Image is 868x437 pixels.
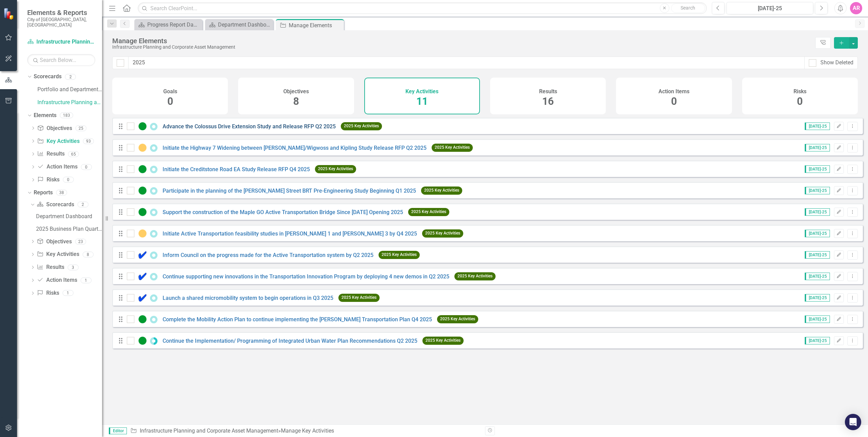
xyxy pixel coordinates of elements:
div: 23 [75,239,86,244]
div: 2 [65,74,76,80]
span: 16 [542,95,554,107]
div: 1 [81,277,91,283]
div: Open Intercom Messenger [845,414,861,430]
input: Filter Elements... [128,56,805,69]
a: Elements [34,112,56,119]
a: Inform Council on the progress made for the Active Transportation system by Q2 2025 [163,252,373,258]
a: Initiate Active Transportation feasibility studies in [PERSON_NAME] 1 and [PERSON_NAME] 3 by Q4 2025 [163,230,417,237]
a: Initiate the Highway 7 Widening between [PERSON_NAME]/Wigwoss and Kipling Study Release RFP Q2 2025 [163,145,427,151]
span: [DATE]-25 [805,230,830,237]
div: 2025 Business Plan Quarterly Dashboard [36,226,102,232]
img: ClearPoint Strategy [3,8,15,20]
span: [DATE]-25 [805,315,830,323]
a: Key Activities [37,137,79,145]
span: 2025 Key Activities [454,272,496,280]
a: Results [37,263,64,271]
a: Objectives [37,238,71,246]
h4: Goals [163,88,177,95]
h4: Results [539,88,557,95]
button: Search [671,3,705,13]
a: Portfolio and Department Scorecards [37,86,102,94]
img: Proceeding as Anticipated [138,165,147,173]
div: 38 [56,190,67,196]
a: Risks [37,176,59,184]
div: 65 [68,151,79,157]
span: 2025 Key Activities [432,144,473,151]
img: Monitoring Progress [138,229,147,238]
a: Launch a shared micromobility system to begin operations in Q3 2025 [163,295,333,301]
div: Progress Report Dashboard [147,20,201,29]
div: 93 [83,138,94,144]
span: 2025 Key Activities [341,122,382,130]
span: [DATE]-25 [805,208,830,216]
h4: Action Items [658,88,689,95]
input: Search Below... [27,54,95,66]
button: [DATE]-25 [727,2,813,14]
h4: Risks [794,88,806,95]
span: [DATE]-25 [805,165,830,173]
div: 0 [81,164,92,170]
img: Proceeding as Anticipated [138,187,147,195]
span: Editor [109,427,127,434]
img: Proceeding as Anticipated [138,337,147,345]
span: 8 [293,95,299,107]
img: Proceeding as Anticipated [138,122,147,130]
div: 3 [68,264,79,270]
div: 183 [60,113,73,118]
span: 0 [167,95,173,107]
span: Elements & Reports [27,9,95,17]
div: 2 [78,201,88,207]
div: Manage Elements [112,37,812,45]
a: Action Items [37,163,77,171]
div: [DATE]-25 [729,4,811,13]
a: Continue supporting new innovations in the Transportation Innovation Program by deploying 4 new d... [163,273,449,280]
a: Reports [34,189,53,197]
span: 2025 Key Activities [437,315,478,323]
img: Complete [138,272,147,280]
a: Support the construction of the Maple GO Active Transportation Bridge Since [DATE] Opening 2025 [163,209,403,215]
a: Continue the Implementation/ Programming of Integrated Urban Water Plan Recommendations Q2 2025 [163,338,417,344]
div: » Manage Key Activities [130,427,480,435]
span: 2025 Key Activities [379,251,420,259]
span: 2025 Key Activities [338,294,380,302]
a: 2025 Business Plan Quarterly Dashboard [34,224,102,234]
a: Results [37,150,64,158]
img: Monitoring Progress [138,144,147,152]
span: [DATE]-25 [805,123,830,130]
span: 0 [797,95,803,107]
div: 8 [83,252,94,257]
img: Complete [138,251,147,259]
span: [DATE]-25 [805,187,830,194]
span: 0 [671,95,677,107]
div: 25 [76,125,86,131]
span: [DATE]-25 [805,337,830,344]
a: Advance the Colossus Drive Extension Study and Release RFP Q2 2025 [163,123,336,130]
span: 2025 Key Activities [315,165,356,173]
span: 2025 Key Activities [408,208,449,216]
div: Department Dashboard [36,213,102,220]
img: Complete [138,294,147,302]
span: 2025 Key Activities [422,229,463,237]
a: Infrastructure Planning and Corporate Asset Management [140,427,278,434]
a: Infrastructure Planning and Corporate Asset Management [37,99,102,107]
div: Manage Elements [289,21,342,30]
h4: Key Activities [405,88,438,95]
span: Search [681,5,695,11]
a: Infrastructure Planning and Corporate Asset Management [27,38,95,46]
div: Show Deleted [820,59,853,67]
a: Key Activities [37,250,79,258]
a: Risks [37,289,59,297]
a: Department Dashboard [34,211,102,222]
span: [DATE]-25 [805,144,830,151]
a: Progress Report Dashboard [136,20,201,29]
a: Scorecards [37,201,74,209]
div: 1 [63,290,73,296]
span: 2025 Key Activities [421,187,462,194]
a: Action Items [37,276,77,284]
a: Complete the Mobility Action Plan to continue implementing the [PERSON_NAME] Transportation Plan ... [163,316,432,323]
img: Proceeding as Anticipated [138,315,147,323]
span: 11 [416,95,428,107]
div: Department Dashboard [218,20,271,29]
input: Search ClearPoint... [138,2,707,14]
a: Initiate the Creditstone Road EA Study Release RFP Q4 2025 [163,166,310,173]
